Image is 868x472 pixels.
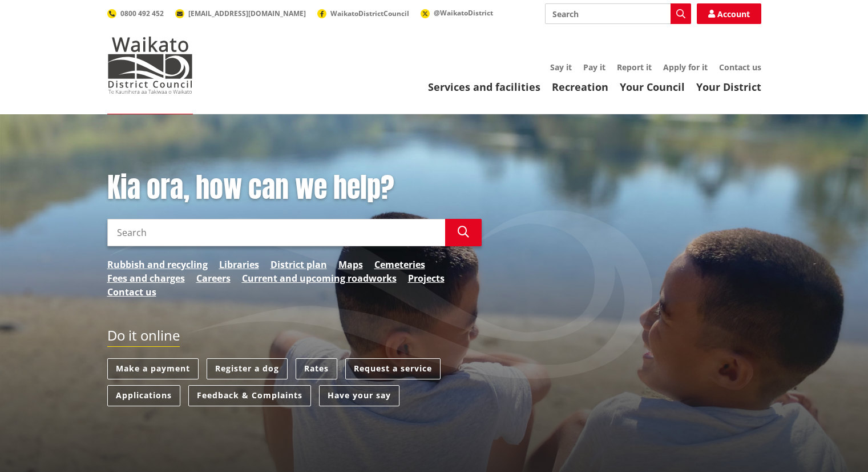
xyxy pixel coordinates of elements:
a: Register a dog [207,358,288,379]
a: Your District [696,80,761,94]
a: Applications [107,385,180,406]
a: Feedback & Complaints [188,385,311,406]
a: Say it [550,62,572,73]
a: Rates [296,358,337,379]
img: Waikato District Council - Te Kaunihera aa Takiwaa o Waikato [107,37,193,94]
a: Your Council [620,80,685,94]
input: Search input [545,3,691,24]
a: Rubbish and recycling [107,258,208,271]
a: Make a payment [107,358,199,379]
a: Libraries [219,258,259,271]
a: [EMAIL_ADDRESS][DOMAIN_NAME] [175,9,306,18]
a: Services and facilities [428,80,540,94]
a: Apply for it [663,62,708,73]
a: Contact us [107,285,156,299]
a: Fees and charges [107,271,185,285]
a: 0800 492 452 [107,9,164,18]
a: Contact us [719,62,761,73]
a: District plan [271,258,327,271]
a: Have your say [319,385,399,406]
a: Recreation [552,80,608,94]
h2: Do it online [107,327,180,347]
a: Cemeteries [374,258,425,271]
a: Account [697,3,761,24]
a: Report it [617,62,652,73]
a: Maps [338,258,363,271]
span: WaikatoDistrictCouncil [330,9,409,18]
span: [EMAIL_ADDRESS][DOMAIN_NAME] [188,9,306,18]
a: Current and upcoming roadworks [242,271,397,285]
a: @WaikatoDistrict [421,8,493,18]
h1: Kia ora, how can we help? [107,171,482,205]
span: @WaikatoDistrict [434,8,493,18]
input: Search input [107,219,445,246]
a: WaikatoDistrictCouncil [317,9,409,18]
a: Pay it [583,62,605,73]
span: 0800 492 452 [120,9,164,18]
a: Request a service [345,358,441,379]
a: Projects [408,271,445,285]
a: Careers [196,271,231,285]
